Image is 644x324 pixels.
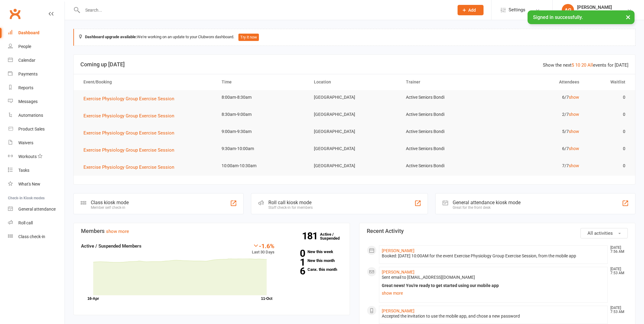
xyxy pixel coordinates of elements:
[252,242,274,249] div: -1.6%
[400,159,492,173] td: Active Seniors Bondi
[18,182,40,186] div: What's New
[382,283,605,288] div: Great news! You're ready to get started using our mobile app
[458,5,484,15] button: Add
[8,136,64,150] a: Waivers
[400,107,492,122] td: Active Seniors Bondi
[83,96,174,101] span: Exercise Physiology Group Exercise Session
[493,90,585,105] td: 6/7
[623,10,634,24] button: ×
[400,124,492,139] td: Active Seniors Bondi
[382,308,414,313] a: [PERSON_NAME]
[308,142,400,156] td: [GEOGRAPHIC_DATA]
[83,130,174,136] span: Exercise Physiology Group Exercise Session
[8,202,64,216] a: General attendance kiosk mode
[8,95,64,109] a: Messages
[284,258,305,267] strong: 1
[91,200,129,205] div: Class kiosk mode
[453,200,521,205] div: General attendance kiosk mode
[580,228,628,238] button: All activities
[308,107,400,122] td: [GEOGRAPHIC_DATA]
[382,314,605,319] div: Accepted the invitation to use the mobile app, and chose a new password
[572,62,574,68] a: 5
[216,142,308,156] td: 9:30am-10:00am
[585,159,631,173] td: 0
[18,140,33,145] div: Waivers
[216,107,308,122] td: 8:30am-9:00am
[252,242,274,256] div: Last 30 Days
[8,122,64,136] a: Product Sales
[569,163,579,168] a: show
[81,228,342,234] h3: Members
[575,62,580,68] a: 10
[382,248,414,253] a: [PERSON_NAME]
[320,228,347,245] a: 181Active / Suspended
[382,270,414,274] a: [PERSON_NAME]
[83,146,178,154] button: Exercise Physiology Group Exercise Session
[18,44,31,49] div: People
[607,267,627,275] time: [DATE] 7:53 AM
[91,205,129,210] div: Member self check-in
[543,61,628,69] div: Show the next events for [DATE]
[18,154,37,159] div: Workouts
[8,67,64,81] a: Payments
[308,124,400,139] td: [GEOGRAPHIC_DATA]
[400,74,492,90] th: Trainer
[400,90,492,105] td: Active Seniors Bondi
[268,205,313,210] div: Staff check-in for members
[284,267,305,276] strong: 6
[18,113,43,118] div: Automations
[85,35,137,39] strong: Dashboard upgrade available:
[308,159,400,173] td: [GEOGRAPHIC_DATA]
[216,74,308,90] th: Time
[587,62,593,68] a: All
[453,205,521,210] div: Great for the front desk
[308,74,400,90] th: Location
[8,216,64,230] a: Roll call
[8,177,64,191] a: What's New
[587,230,613,236] span: All activities
[83,112,178,120] button: Exercise Physiology Group Exercise Session
[81,6,450,14] input: Search...
[577,5,616,10] div: [PERSON_NAME]
[493,74,585,90] th: Attendees
[18,207,56,212] div: General attendance
[382,275,475,280] span: Sent email to [EMAIL_ADDRESS][DOMAIN_NAME]
[83,113,174,119] span: Exercise Physiology Group Exercise Session
[18,99,38,104] div: Messages
[18,234,45,239] div: Class check-in
[18,127,45,131] div: Product Sales
[106,229,129,234] a: show more
[493,142,585,156] td: 6/7
[284,250,342,254] a: 0New this week
[216,90,308,105] td: 8:00am-8:30am
[81,243,142,249] strong: Active / Suspended Members
[569,146,579,151] a: show
[400,142,492,156] td: Active Seniors Bondi
[83,95,178,102] button: Exercise Physiology Group Exercise Session
[581,62,586,68] a: 20
[493,107,585,122] td: 2/7
[8,40,64,53] a: People
[284,259,342,263] a: 1New this month
[585,90,631,105] td: 0
[8,26,64,40] a: Dashboard
[7,6,23,21] a: Clubworx
[8,53,64,67] a: Calendar
[367,228,628,234] h3: Recent Activity
[468,8,476,13] span: Add
[8,150,64,164] a: Workouts
[83,147,174,153] span: Exercise Physiology Group Exercise Session
[18,85,33,90] div: Reports
[80,61,628,68] h3: Coming up [DATE]
[83,164,174,170] span: Exercise Physiology Group Exercise Session
[8,81,64,95] a: Reports
[607,246,627,254] time: [DATE] 7:56 AM
[509,3,525,17] span: Settings
[73,29,635,46] div: We're working on an update to your Clubworx dashboard.
[18,220,33,225] div: Roll call
[18,58,35,63] div: Calendar
[585,107,631,122] td: 0
[569,95,579,100] a: show
[562,4,574,16] div: AG
[493,159,585,173] td: 7/7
